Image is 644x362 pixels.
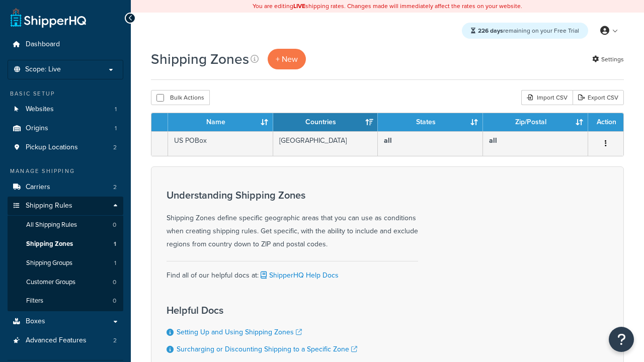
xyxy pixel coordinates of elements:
[26,40,60,49] span: Dashboard
[8,100,123,119] a: Websites 1
[8,138,123,157] a: Pickup Locations 2
[26,317,45,326] span: Boxes
[592,52,624,66] a: Settings
[8,216,123,234] a: All Shipping Rules 0
[521,90,573,105] div: Import CSV
[113,183,117,192] span: 2
[114,240,116,248] span: 1
[168,113,273,131] th: Name: activate to sort column ascending
[26,278,75,287] span: Customer Groups
[26,221,77,229] span: All Shipping Rules
[483,113,588,131] th: Zip/Postal: activate to sort column ascending
[8,89,123,98] div: Basic Setup
[113,336,117,345] span: 2
[276,53,298,65] span: + New
[8,100,123,119] li: Websites
[259,270,339,281] a: ShipperHQ Help Docs
[8,235,123,253] a: Shipping Zones 1
[177,344,357,354] a: Surcharging or Discounting Shipping to a Specific Zone
[8,312,123,331] a: Boxes
[8,216,123,234] li: All Shipping Rules
[462,23,588,39] div: remaining on your Free Trial
[8,331,123,350] li: Advanced Features
[609,327,634,352] button: Open Resource Center
[26,124,48,133] span: Origins
[573,90,624,105] a: Export CSV
[8,273,123,292] li: Customer Groups
[113,143,117,152] span: 2
[151,49,249,69] h1: Shipping Zones
[8,292,123,310] a: Filters 0
[167,305,357,316] h3: Helpful Docs
[115,105,117,114] span: 1
[384,135,392,146] b: all
[478,26,503,35] strong: 226 days
[293,2,305,11] b: LIVE
[177,327,302,337] a: Setting Up and Using Shipping Zones
[115,124,117,133] span: 1
[26,336,87,345] span: Advanced Features
[8,254,123,273] li: Shipping Groups
[8,178,123,197] a: Carriers 2
[8,331,123,350] a: Advanced Features 2
[167,190,418,251] div: Shipping Zones define specific geographic areas that you can use as conditions when creating ship...
[588,113,623,131] th: Action
[168,131,273,156] td: US POBox
[25,65,61,74] span: Scope: Live
[8,138,123,157] li: Pickup Locations
[167,190,418,201] h3: Understanding Shipping Zones
[8,292,123,310] li: Filters
[8,197,123,215] a: Shipping Rules
[11,8,86,28] a: ShipperHQ Home
[113,278,116,287] span: 0
[268,49,306,69] a: + New
[8,235,123,253] li: Shipping Zones
[26,240,73,248] span: Shipping Zones
[151,90,210,105] button: Bulk Actions
[8,35,123,54] a: Dashboard
[26,297,43,305] span: Filters
[26,143,78,152] span: Pickup Locations
[26,183,50,192] span: Carriers
[273,113,378,131] th: Countries: activate to sort column ascending
[26,202,72,210] span: Shipping Rules
[8,119,123,138] a: Origins 1
[26,105,54,114] span: Websites
[113,297,116,305] span: 0
[167,261,418,282] div: Find all of our helpful docs at:
[26,259,72,267] span: Shipping Groups
[8,167,123,175] div: Manage Shipping
[113,221,116,229] span: 0
[8,273,123,292] a: Customer Groups 0
[8,197,123,311] li: Shipping Rules
[8,254,123,273] a: Shipping Groups 1
[273,131,378,156] td: [GEOGRAPHIC_DATA]
[114,259,116,267] span: 1
[8,178,123,197] li: Carriers
[8,119,123,138] li: Origins
[378,113,483,131] th: States: activate to sort column ascending
[489,135,497,146] b: all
